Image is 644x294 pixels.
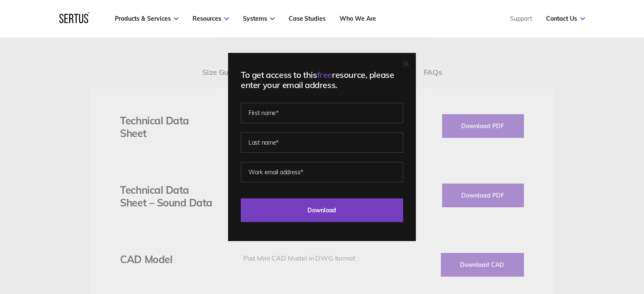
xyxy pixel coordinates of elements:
[317,69,332,80] span: free
[241,198,403,222] input: Download
[241,103,403,123] input: First name*
[340,15,376,22] a: Who We Are
[115,15,178,22] a: Products & Services
[241,70,403,90] div: To get access to this resource, please enter your email address.
[241,162,403,182] input: Work email address*
[243,15,275,22] a: Systems
[192,15,229,22] a: Resources
[546,15,585,22] a: Contact Us
[510,15,532,22] a: Support
[289,15,326,22] a: Case Studies
[241,132,403,153] input: Last name*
